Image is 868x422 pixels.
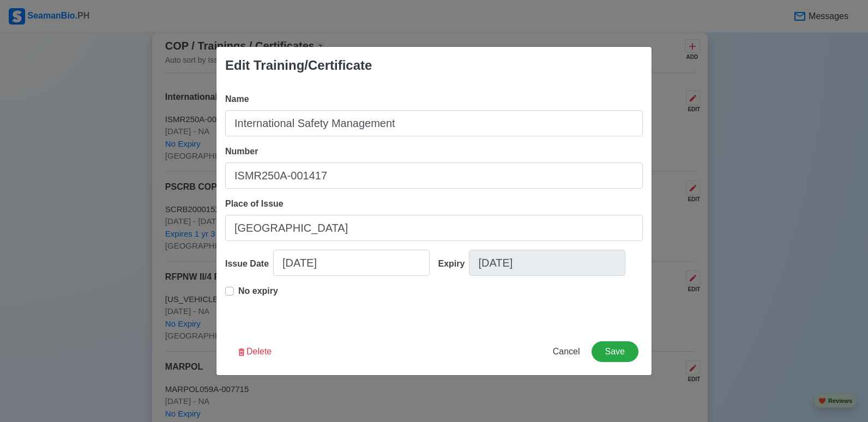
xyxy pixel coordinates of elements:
input: Ex: COP1234567890W or NA [225,162,643,189]
input: Ex: COP Medical First Aid (VI/4) [225,110,643,136]
button: Cancel [546,341,587,362]
input: Ex: Cebu City [225,215,643,241]
button: Delete [230,341,279,362]
span: Place of Issue [225,199,284,208]
div: Issue Date [225,257,273,270]
div: Expiry [438,257,469,270]
span: Name [225,94,249,104]
span: Cancel [553,347,580,356]
div: Edit Training/Certificate [225,56,372,75]
button: Save [592,341,638,362]
span: Number [225,147,258,156]
p: No expiry [238,285,278,298]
